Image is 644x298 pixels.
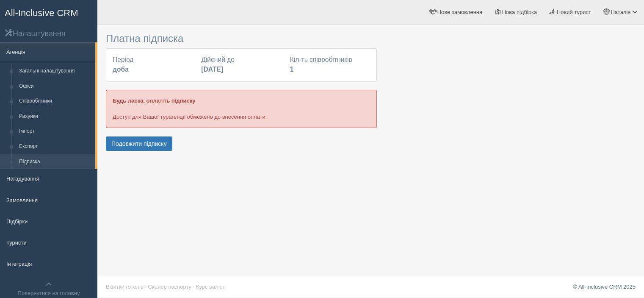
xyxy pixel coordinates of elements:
[145,284,146,290] span: ·
[108,55,197,75] div: Період
[286,55,374,75] div: Кіл-ть співробітників
[106,33,377,44] h3: Платна підписка
[197,55,285,75] div: Дійсний до
[5,8,78,18] span: All-Inclusive CRM
[106,90,377,128] div: Доступ для Вашої турагенції обмежено до внесення оплати
[290,66,294,73] b: 1
[15,139,95,154] a: Експорт
[106,136,172,151] button: Подовжити підписку
[611,9,630,15] span: Наталія
[15,154,95,170] a: Підписка
[113,66,129,73] b: доба
[201,66,223,73] b: [DATE]
[0,0,97,24] a: All-Inclusive CRM
[15,124,95,139] a: Імпорт
[15,64,95,79] a: Загальні налаштування
[557,9,591,15] span: Новий турист
[193,284,195,290] span: ·
[113,97,195,104] b: Будь ласка, оплатіть підписку
[196,284,225,290] a: Курс валют
[15,94,95,109] a: Співробітники
[437,9,482,15] span: Нове замовлення
[15,79,95,94] a: Офіси
[15,109,95,124] a: Рахунки
[502,9,537,15] span: Нова підбірка
[106,284,144,290] a: Візитки готелів
[148,284,191,290] a: Сканер паспорту
[573,284,636,290] a: © All-Inclusive CRM 2025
